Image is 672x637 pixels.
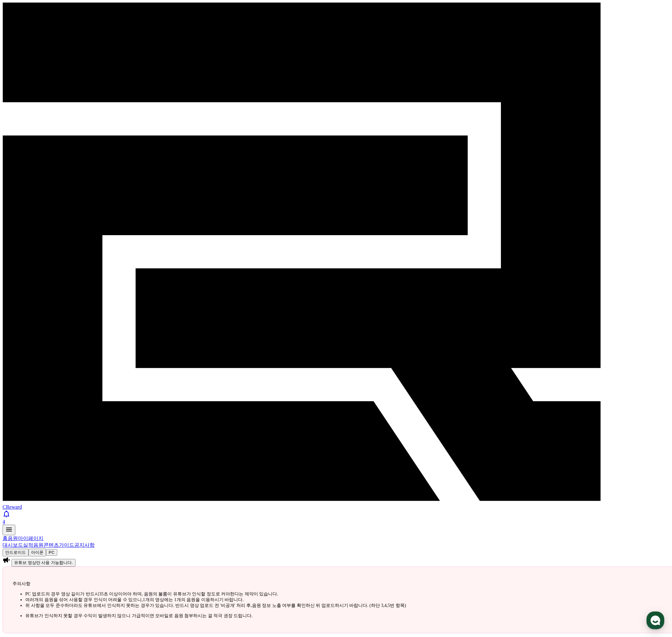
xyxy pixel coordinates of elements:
a: 유튜브 영상만 사용 가능합니다. [12,560,75,565]
a: 아이폰 [28,549,46,555]
span: PC 업로드의 경우 영상 길이가 반드시 이어야 하며, 음원의 볼륨이 유튜브가 인식할 정도로 커야한다는 제약이 있습니다. [25,592,278,596]
a: 음원 [33,542,43,548]
div: 4 [3,519,669,525]
a: 홈 [3,536,8,541]
a: 대시보드 [3,542,23,548]
span: 음원 정보 노출 여부를 확인 [252,603,306,608]
a: 콘텐츠 [43,542,59,548]
span: 1개의 영상에는 1개의 음원 [143,597,196,602]
a: 4 [3,510,669,525]
span: 35초 이상 [99,592,118,596]
a: PC [46,549,57,555]
a: 안드로이드 [3,549,28,555]
a: CReward [3,498,669,510]
span: 위 사항을 모두 준수하더라도 유튜브에서 인식하지 못하는 경우가 있습니다. 반드시 영상 업로드 전 '비공개' 처리 후, 하신 뒤 업로드하시기 바랍니다. (하단 3,4,5번 항목) [25,603,406,608]
button: 안드로이드 [3,549,28,556]
a: 가이드 [59,542,74,548]
a: 마이페이지 [18,536,43,541]
button: PC [46,549,57,556]
a: 공지사항 [74,542,95,548]
a: 실적 [23,542,33,548]
span: CReward [3,504,22,510]
button: 아이폰 [28,549,46,556]
button: 유튜브 영상만 사용 가능합니다. [12,559,75,567]
span: 여러개의 음원을 섞어 사용할 경우 인식이 어려울 수 있으니, 을 이용하시기 바랍니다. [25,597,244,602]
a: 음원 [8,536,18,541]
